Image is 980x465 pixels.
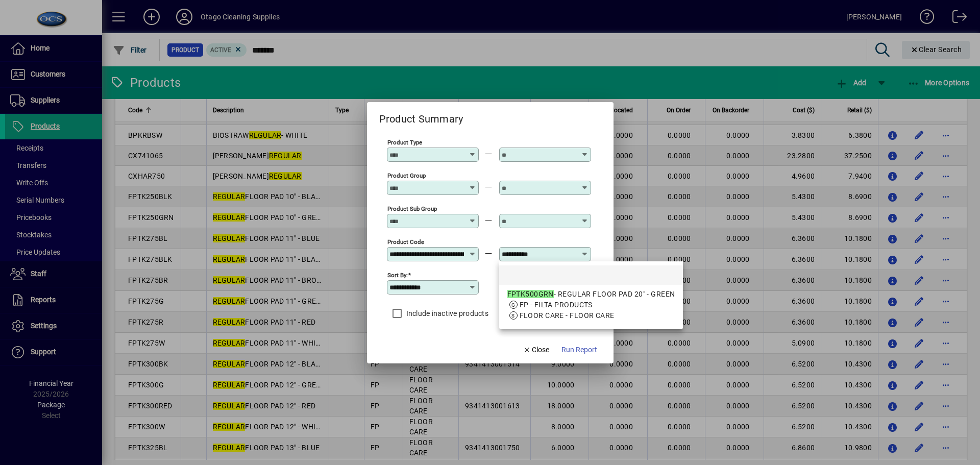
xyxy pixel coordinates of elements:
mat-option: FPTK500GRN - REGULAR FLOOR PAD 20" - GREEN [499,285,683,325]
span: Run Report [561,345,597,355]
span: FP - FILTA PRODUCTS [520,301,593,309]
button: Run Report [557,341,601,359]
label: Include inactive products [404,308,488,319]
span: Close [523,345,549,355]
em: FPTK500GRN [507,290,554,298]
mat-label: Sort by: [387,271,408,278]
div: - REGULAR FLOOR PAD 20" - GREEN [507,289,675,300]
mat-label: Product Type [387,138,422,145]
button: Close [519,341,553,359]
mat-label: Product Code [387,238,424,245]
mat-label: Product Sub Group [387,205,437,212]
span: FLOOR CARE - FLOOR CARE [520,311,615,320]
mat-label: Product Group [387,172,426,179]
h2: Product Summary [367,102,476,127]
